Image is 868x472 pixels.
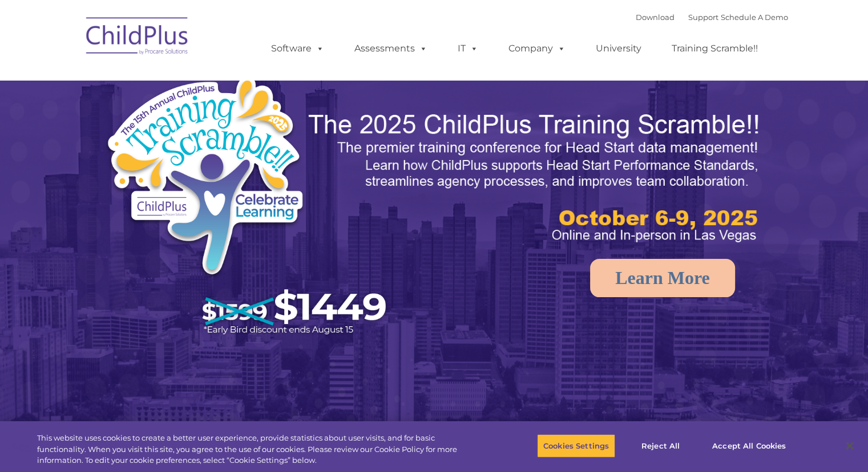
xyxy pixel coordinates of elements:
[159,122,207,131] span: Phone number
[721,13,788,22] a: Schedule A Demo
[660,37,769,60] a: Training Scramble!!
[688,13,718,22] a: Support
[159,75,193,84] span: Last name
[706,434,792,458] button: Accept All Cookies
[837,433,862,458] button: Close
[537,434,615,458] button: Cookies Settings
[590,259,735,297] a: Learn More
[37,433,478,466] div: This website uses cookies to create a better user experience, provide statistics about user visit...
[446,37,490,60] a: IT
[625,434,696,458] button: Reject All
[260,37,336,60] a: Software
[80,9,195,66] img: ChildPlus by Procare Solutions
[343,37,439,60] a: Assessments
[497,37,577,60] a: Company
[636,13,788,22] font: |
[636,13,675,22] a: Download
[584,37,653,60] a: University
